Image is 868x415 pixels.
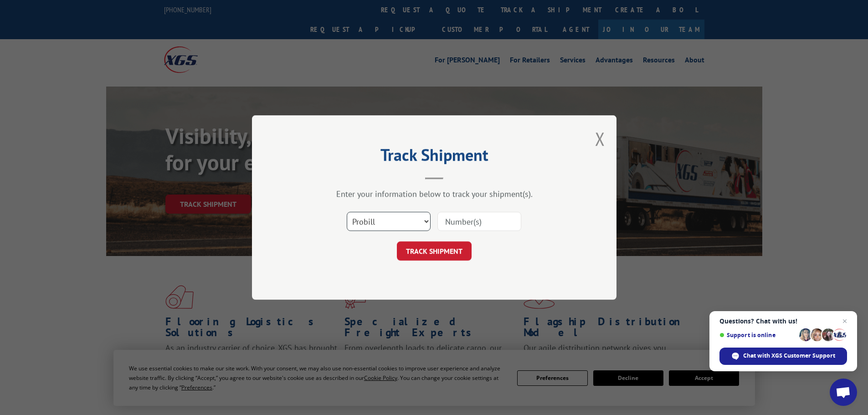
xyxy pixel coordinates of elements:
[437,212,521,231] input: Number(s)
[830,379,857,406] div: Open chat
[298,149,571,166] h2: Track Shipment
[595,127,605,151] button: Close modal
[719,332,796,338] span: Support is online
[839,316,850,327] span: Close chat
[397,241,472,261] button: TRACK SHIPMENT
[719,348,847,365] div: Chat with XGS Customer Support
[298,189,571,199] div: Enter your information below to track your shipment(s).
[743,352,835,360] span: Chat with XGS Customer Support
[719,318,847,325] span: Questions? Chat with us!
